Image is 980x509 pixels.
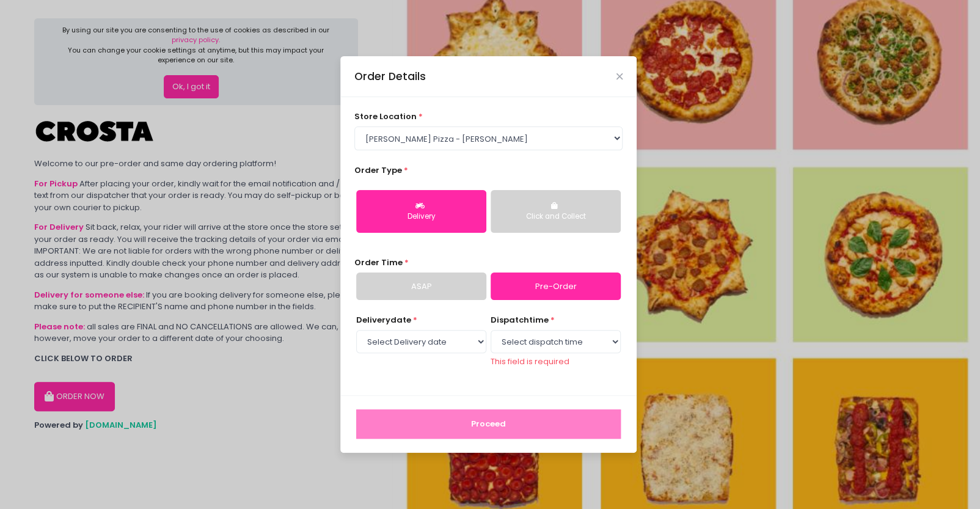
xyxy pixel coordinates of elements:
button: Close [616,73,623,79]
div: This field is required [491,356,621,368]
a: Pre-Order [491,273,621,301]
div: Click and Collect [499,211,612,222]
button: Click and Collect [491,190,621,233]
span: Order Time [354,257,403,268]
span: dispatch time [491,314,549,326]
button: Delivery [356,190,486,233]
div: Delivery [365,211,478,222]
a: ASAP [356,273,486,301]
button: Proceed [356,409,621,439]
span: store location [354,111,417,122]
span: Delivery date [356,314,411,326]
span: Order Type [354,164,402,176]
div: Order Details [354,68,426,84]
